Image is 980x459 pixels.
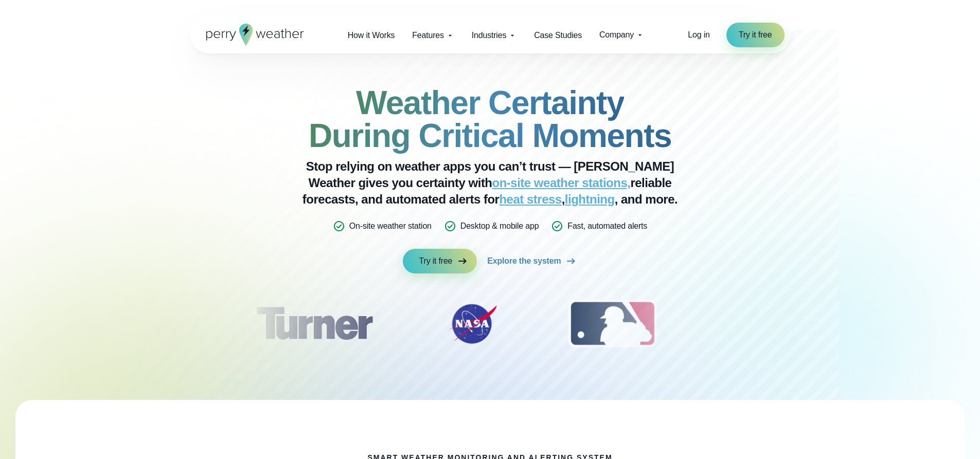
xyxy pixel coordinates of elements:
img: MLB.svg [558,298,667,350]
div: 1 of 12 [241,298,387,350]
a: on-site weather stations, [492,176,631,190]
a: lightning [565,192,615,206]
span: Log in [688,30,709,39]
p: Fast, automated alerts [567,220,647,232]
a: Explore the system [487,249,577,273]
p: Desktop & mobile app [460,220,539,232]
strong: Weather Certainty During Critical Moments [309,84,671,154]
div: 3 of 12 [558,298,667,350]
img: NASA.svg [437,298,509,350]
a: Try it free [403,249,477,273]
a: Log in [688,29,709,41]
img: PGA.svg [716,298,798,350]
span: Case Studies [534,29,582,42]
a: heat stress [499,192,561,206]
span: Explore the system [487,255,561,267]
img: Turner-Construction_1.svg [241,298,387,350]
span: How it Works [348,29,395,42]
div: slideshow [241,298,739,355]
a: Case Studies [525,25,591,46]
div: 4 of 12 [716,298,798,350]
div: 2 of 12 [437,298,509,350]
p: On-site weather station [349,220,432,232]
a: Try it free [726,23,785,47]
a: How it Works [339,25,404,46]
span: Try it free [739,29,772,41]
span: Company [599,29,634,41]
span: Features [412,29,444,42]
span: Industries [472,29,506,42]
p: Stop relying on weather apps you can’t trust — [PERSON_NAME] Weather gives you certainty with rel... [284,158,696,208]
span: Try it free [419,255,453,267]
